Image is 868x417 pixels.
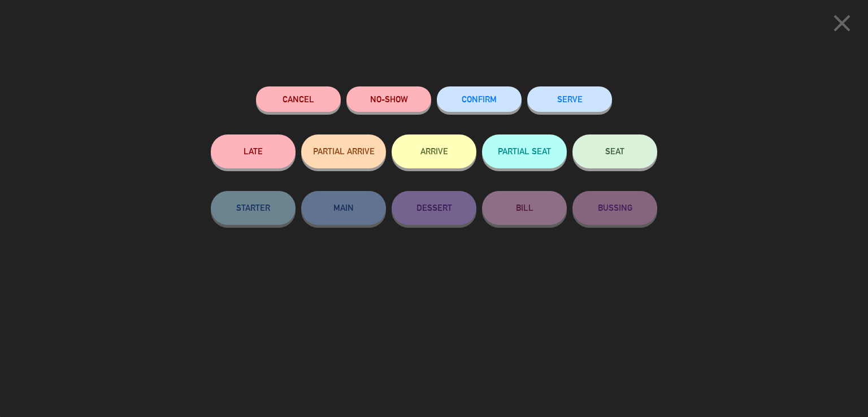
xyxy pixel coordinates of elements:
span: SEAT [605,146,624,156]
button: STARTER [211,191,296,225]
button: BUSSING [572,191,657,225]
button: PARTIAL ARRIVE [301,134,386,168]
button: CONFIRM [437,86,522,112]
button: NO-SHOW [346,86,431,112]
button: SERVE [527,86,612,112]
span: CONFIRM [462,94,497,104]
button: DESSERT [392,191,476,225]
button: BILL [482,191,567,225]
button: PARTIAL SEAT [482,134,567,168]
button: ARRIVE [392,134,476,168]
button: MAIN [301,191,386,225]
button: Cancel [256,86,341,112]
span: PARTIAL ARRIVE [313,146,375,156]
button: close [824,8,860,42]
i: close [828,9,856,37]
button: SEAT [572,134,657,168]
button: LATE [211,134,296,168]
